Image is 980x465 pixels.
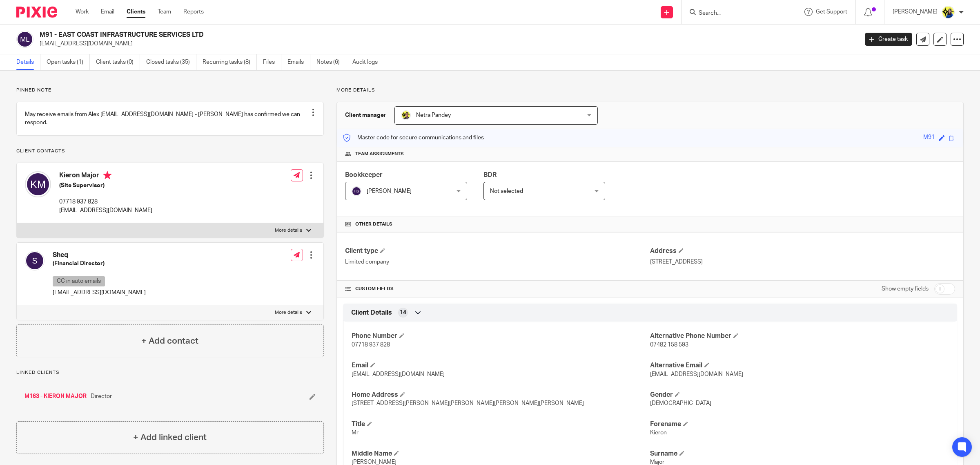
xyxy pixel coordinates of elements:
h4: Client type [345,247,650,255]
a: Work [76,8,89,16]
h3: Client manager [345,111,386,119]
p: [STREET_ADDRESS] [650,258,955,266]
h4: + Add linked client [133,431,207,444]
div: M91 [923,133,935,143]
p: More details [275,309,302,316]
p: Client contacts [16,148,324,154]
img: svg%3E [16,31,33,48]
span: Kieron [650,430,667,436]
h4: Title [352,420,650,429]
span: [PERSON_NAME] [352,459,396,465]
p: [EMAIL_ADDRESS][DOMAIN_NAME] [40,40,853,48]
p: CC in auto emails [53,276,105,286]
img: svg%3E [25,171,51,197]
i: Primary [103,171,111,179]
img: Pixie [16,7,57,18]
span: Director [91,392,112,400]
h4: Kieron Major [59,171,152,181]
input: Search [698,10,771,17]
img: Netra-New-Starbridge-Yellow.jpg [401,110,411,120]
label: Show empty fields [882,285,929,293]
a: Clients [127,8,145,16]
p: [PERSON_NAME] [893,8,938,16]
span: Mr [352,430,359,436]
a: Team [158,8,171,16]
a: Reports [183,8,204,16]
span: Not selected [490,188,523,194]
a: Client tasks (0) [96,54,140,70]
a: M163 - KIERON MAJOR [24,392,87,400]
span: Netra Pandey [416,112,451,118]
span: Client Details [351,309,392,317]
h5: (Financial Director) [53,259,146,268]
p: Linked clients [16,369,324,376]
h4: Surname [650,449,949,458]
h4: Middle Name [352,449,650,458]
img: svg%3E [352,186,361,196]
span: BDR [483,172,497,178]
span: [EMAIL_ADDRESS][DOMAIN_NAME] [352,371,445,377]
a: Email [101,8,114,16]
a: Details [16,54,40,70]
h5: (Site Supervisor) [59,181,152,190]
p: [EMAIL_ADDRESS][DOMAIN_NAME] [53,288,146,297]
a: Open tasks (1) [47,54,90,70]
img: Bobo-Starbridge%201.jpg [942,6,955,19]
p: Pinned note [16,87,324,94]
a: Notes (6) [316,54,346,70]
span: [STREET_ADDRESS][PERSON_NAME][PERSON_NAME][PERSON_NAME][PERSON_NAME] [352,400,584,406]
h4: Email [352,361,650,370]
span: Bookkeeper [345,172,383,178]
a: Create task [865,33,912,46]
span: [DEMOGRAPHIC_DATA] [650,400,711,406]
h4: Home Address [352,391,650,399]
a: Recurring tasks (8) [203,54,257,70]
a: Files [263,54,281,70]
a: Emails [287,54,310,70]
p: More details [275,227,302,234]
h4: Sheq [53,251,146,259]
span: Get Support [816,9,847,15]
span: Major [650,459,664,465]
h4: Alternative Phone Number [650,332,949,340]
p: 07718 937 828 [59,198,152,206]
span: [EMAIL_ADDRESS][DOMAIN_NAME] [650,371,743,377]
p: More details [336,87,964,94]
h4: Address [650,247,955,255]
span: 07482 158 593 [650,342,688,348]
img: svg%3E [25,251,45,271]
span: Other details [355,221,392,228]
h4: Phone Number [352,332,650,340]
a: Closed tasks (35) [146,54,196,70]
span: 14 [400,309,406,317]
span: 07718 937 828 [352,342,390,348]
h4: CUSTOM FIELDS [345,286,650,292]
p: Limited company [345,258,650,266]
h2: M91 - EAST COAST INFRASTRUCTURE SERVICES LTD [40,31,690,39]
p: [EMAIL_ADDRESS][DOMAIN_NAME] [59,206,152,215]
p: Master code for secure communications and files [343,134,484,142]
h4: Alternative Email [650,361,949,370]
h4: + Add contact [141,335,198,347]
h4: Gender [650,391,949,399]
a: Audit logs [352,54,384,70]
span: [PERSON_NAME] [367,188,412,194]
h4: Forename [650,420,949,429]
span: Team assignments [355,151,404,157]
